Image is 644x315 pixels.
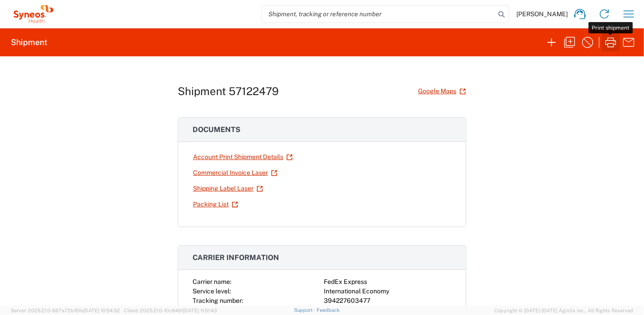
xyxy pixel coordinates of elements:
[317,307,340,313] a: Feedback
[324,296,451,306] div: 394227603477
[193,165,278,181] a: Commercial Invoice Laser
[324,277,451,287] div: FedEx Express
[193,196,239,212] a: Packing List
[193,297,243,304] span: Tracking number:
[183,308,217,313] span: [DATE] 11:51:43
[494,306,633,315] span: Copyright © [DATE]-[DATE] Agistix Inc., All Rights Reserved
[324,287,451,296] div: International Economy
[11,308,120,313] span: Server: 2025.21.0-667a72bf6fa
[418,83,466,99] a: Google Maps
[193,149,293,165] a: Account Print Shipment Details
[11,37,47,48] h2: Shipment
[193,253,279,262] span: Carrier information
[294,307,317,313] a: Support
[193,125,240,134] span: Documents
[262,5,495,23] input: Shipment, tracking or reference number
[124,308,217,313] span: Client: 2025.21.0-f0c8481
[193,288,231,295] span: Service level:
[193,278,231,285] span: Carrier name:
[193,181,263,196] a: Shipping Label Laser
[178,85,279,98] h1: Shipment 57122479
[516,10,568,18] span: [PERSON_NAME]
[83,308,120,313] span: [DATE] 10:54:32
